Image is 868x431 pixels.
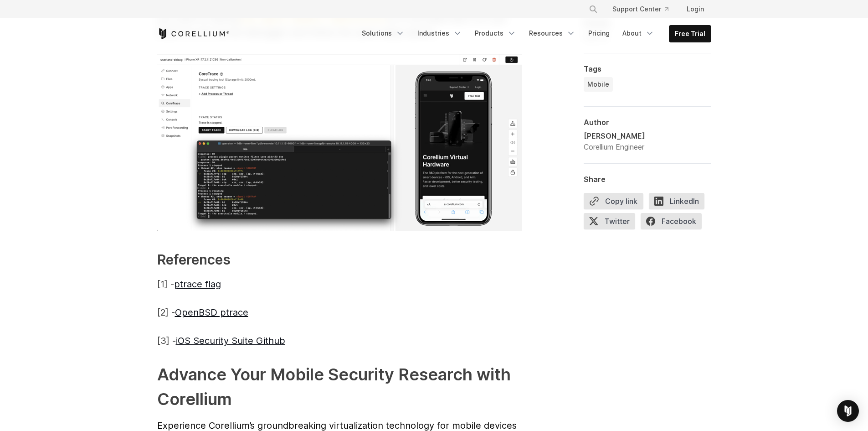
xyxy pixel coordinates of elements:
div: Corellium Engineer [584,141,645,152]
span: [1] - [157,279,221,290]
a: Corellium Home [157,28,230,39]
span: Twitter [584,213,635,229]
a: Resources [524,25,581,42]
a: Login [679,1,711,17]
span: [2] - [157,307,248,318]
a: Free Trial [669,26,711,42]
span: [3] - [157,335,288,346]
a: Support Center [605,1,676,17]
div: Share [584,175,711,184]
span: LinkedIn [649,193,704,209]
span: Facebook [641,213,702,229]
div: Tags [584,64,711,73]
a: Pricing [583,25,615,42]
button: Copy link [584,193,643,209]
button: Search [585,1,601,17]
a: LinkedIn [649,193,710,213]
a: Twitter [584,213,641,233]
a: Products [469,25,522,42]
a: ptrace flag [174,279,221,290]
a: OpenBSD ptrace [175,307,248,318]
a: Solutions [356,25,410,42]
div: Author [584,118,711,127]
span: Mobile [587,80,609,89]
div: Open Intercom Messenger [837,400,859,422]
a: About [617,25,660,42]
h3: References [157,249,522,270]
a: Mobile [584,77,613,92]
a: iOS Security Suite Github [176,335,285,346]
div: [PERSON_NAME] [584,130,645,141]
div: Navigation Menu [356,25,711,42]
a: Facebook [641,213,707,233]
h2: Advance Your Mobile Security Research with Corellium [157,362,522,411]
img: Debug on iPhone with Corellium [157,54,522,231]
div: Navigation Menu [578,1,711,17]
a: Industries [412,25,467,42]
